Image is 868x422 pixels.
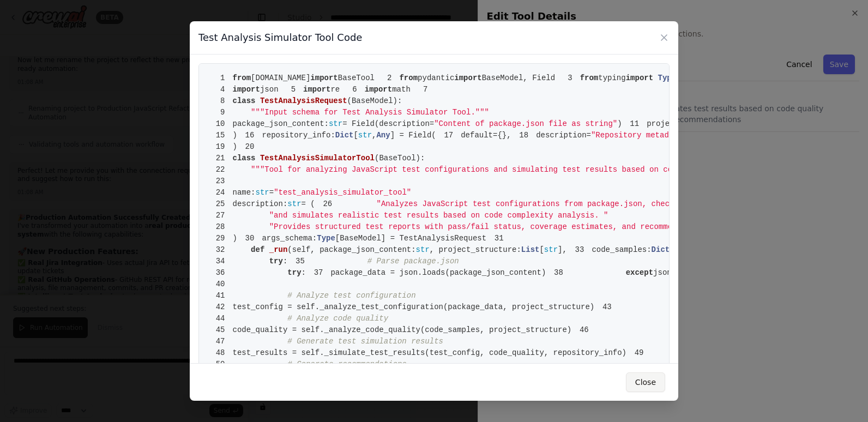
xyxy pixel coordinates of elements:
span: from [399,74,418,82]
span: ): [393,97,402,105]
span: 29 [208,233,233,244]
span: ) [208,142,237,151]
span: ] = Field( [390,131,436,140]
span: 32 [208,244,233,256]
span: Dict [652,245,670,254]
span: ): [416,154,425,162]
span: 34 [208,256,233,267]
span: [ [539,245,544,254]
span: except [626,268,653,277]
span: 35 [287,256,312,267]
span: import [365,85,392,94]
span: , project_structure: [430,245,521,254]
span: "and simulates realistic test results based on code complexity analysis. " [269,211,608,220]
span: TestAnalysisSimulatorTool [260,154,375,162]
span: import [303,85,330,94]
span: import [310,74,337,82]
span: 9 [208,107,233,118]
span: 38 [546,267,571,279]
span: 18 [511,130,537,141]
h3: Test Analysis Simulator Tool Code [198,30,362,45]
span: 24 [208,187,233,198]
span: import [626,74,653,82]
span: repository_info: [262,131,335,140]
span: str [329,119,342,128]
span: import [233,85,260,94]
span: ( [375,154,379,162]
span: , [372,131,376,140]
span: def [251,245,264,254]
span: BaseTool [338,74,375,82]
span: """Input schema for Test Analysis Simulator Tool.""" [251,108,489,117]
span: BaseModel, Field [482,74,555,82]
span: ( [347,97,352,105]
span: json [260,85,279,94]
span: # Parse package.json [367,257,459,266]
span: try [269,257,283,266]
span: = Field(description= [342,119,434,128]
span: _run [269,245,288,254]
span: ], [558,245,567,254]
span: 16 [237,130,262,141]
span: 25 [208,198,233,210]
span: 30 [237,233,262,244]
span: 31 [486,233,511,244]
span: project_structure: [647,119,729,128]
span: 36 [208,267,233,279]
span: 6 [340,84,365,95]
span: from [233,74,251,82]
span: typing [598,74,625,82]
span: BaseTool [379,154,415,162]
span: 1 [208,73,233,84]
span: : [283,257,287,266]
span: 15 [208,130,233,141]
span: 48 [208,347,233,359]
span: from [580,74,599,82]
span: code_quality = self._analyze_code_quality(code_samples, project_structure) [208,325,571,334]
span: 41 [208,290,233,302]
span: Dict [335,131,354,140]
span: description= [536,131,591,140]
span: # Analyze test configuration [287,291,415,300]
span: [DOMAIN_NAME] [251,74,310,82]
span: 28 [208,221,233,233]
span: ) [208,131,237,140]
span: str [544,245,558,254]
span: 42 [208,302,233,313]
span: 2 [375,73,400,84]
span: test_config = self._analyze_test_configuration(package_data, project_structure) [208,303,594,311]
span: 47 [208,336,233,347]
span: 21 [208,153,233,164]
span: package_data = json.loads(package_json_content) [306,268,546,277]
span: 26 [315,198,340,210]
span: 37 [306,267,331,279]
span: 10 [208,118,233,130]
span: "Provides structured test reports with pass/fail status, coverage estimates, and recommendations." [269,222,718,231]
span: # Analyze code quality [287,314,388,323]
span: 7 [411,84,436,95]
span: 22 [208,164,233,176]
span: 46 [571,324,596,336]
span: """Tool for analyzing JavaScript test configurations and simulating test results based on code qu... [251,165,787,174]
button: Close [626,372,665,392]
span: 19 [208,141,233,153]
span: 40 [208,279,233,290]
span: BaseModel [352,97,393,105]
span: "test_analysis_simulator_tool" [274,188,411,197]
span: name: [233,188,256,197]
span: Any [376,131,390,140]
span: List [521,245,540,254]
span: [ [353,131,358,140]
span: code_samples: [592,245,651,254]
span: pydantic [418,74,454,82]
span: 44 [208,313,233,324]
span: Type [658,74,677,82]
span: "Analyzes JavaScript test configurations from package.json, checks for testing patterns, " [376,200,788,208]
span: # Generate test simulation results [287,337,443,346]
span: : [302,268,306,277]
span: default={}, [436,131,511,140]
span: test_results = self._simulate_test_results(test_config, code_quality, repository_info) [208,348,626,357]
span: str [416,245,430,254]
span: class [233,97,256,105]
span: args_schema: [262,234,317,243]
